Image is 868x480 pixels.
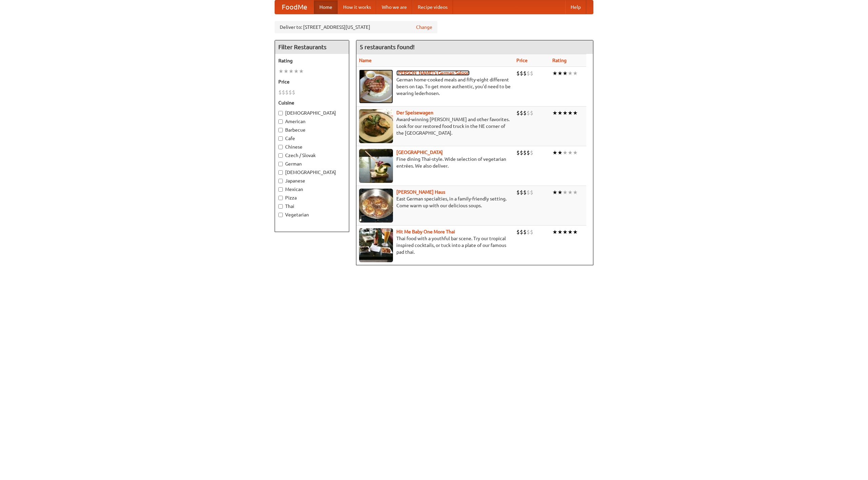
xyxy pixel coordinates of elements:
h5: Cuisine [278,99,346,106]
li: $ [516,109,520,117]
li: $ [289,89,292,96]
li: $ [523,109,527,117]
img: kohlhaus.jpg [359,189,393,223]
li: $ [527,189,530,196]
label: Cafe [278,135,346,142]
li: ★ [573,149,578,156]
input: Czech / Slovak [278,153,283,158]
input: Chinese [278,145,283,149]
li: $ [516,189,520,196]
li: $ [527,109,530,117]
li: ★ [278,68,283,75]
a: [PERSON_NAME] Haus [396,189,445,195]
li: $ [530,70,533,77]
ng-pluralize: 5 restaurants found! [360,44,415,50]
input: [DEMOGRAPHIC_DATA] [278,111,283,115]
li: ★ [563,189,568,196]
h5: Price [278,78,346,85]
li: $ [520,149,523,156]
li: ★ [573,70,578,77]
li: ★ [568,149,573,156]
p: East German specialties, in a family-friendly setting. Come warm up with our delicious soups. [359,195,511,209]
h4: Filter Restaurants [275,40,349,54]
a: [GEOGRAPHIC_DATA] [396,150,443,155]
a: Help [565,0,586,14]
li: ★ [557,189,563,196]
input: Thai [278,204,283,209]
input: Barbecue [278,128,283,132]
a: Change [416,24,432,31]
li: $ [527,149,530,156]
input: Vegetarian [278,213,283,217]
p: German home-cooked meals and fifty-eight different beers on tap. To get more authentic, you'd nee... [359,76,511,97]
label: [DEMOGRAPHIC_DATA] [278,110,346,116]
li: ★ [573,189,578,196]
li: ★ [289,68,294,75]
label: Mexican [278,186,346,193]
input: Cafe [278,136,283,141]
li: $ [520,109,523,117]
li: $ [520,70,523,77]
label: Czech / Slovak [278,152,346,159]
input: American [278,119,283,124]
li: ★ [557,228,563,236]
label: Japanese [278,177,346,184]
li: ★ [299,68,304,75]
img: speisewagen.jpg [359,109,393,143]
a: Der Speisewagen [396,110,433,115]
a: Recipe videos [412,0,453,14]
img: babythai.jpg [359,228,393,262]
li: ★ [552,189,557,196]
input: [DEMOGRAPHIC_DATA] [278,170,283,175]
a: Price [516,58,528,63]
li: $ [285,89,289,96]
li: $ [516,149,520,156]
li: $ [516,228,520,236]
li: ★ [557,109,563,117]
li: $ [520,189,523,196]
li: ★ [563,70,568,77]
li: $ [516,70,520,77]
label: Thai [278,203,346,210]
input: Japanese [278,179,283,183]
a: Home [314,0,338,14]
p: Award-winning [PERSON_NAME] and other favorites. Look for our restored food truck in the NE corne... [359,116,511,136]
a: Hit Me Baby One More Thai [396,229,455,234]
img: esthers.jpg [359,70,393,103]
li: ★ [568,228,573,236]
li: $ [292,89,295,96]
li: ★ [283,68,289,75]
a: [PERSON_NAME]'s German Saloon [396,70,470,76]
a: Who we are [376,0,412,14]
li: $ [278,89,282,96]
input: Mexican [278,187,283,192]
a: How it works [338,0,376,14]
li: ★ [552,149,557,156]
label: [DEMOGRAPHIC_DATA] [278,169,346,176]
li: ★ [573,228,578,236]
li: ★ [557,149,563,156]
label: German [278,160,346,167]
input: German [278,162,283,166]
p: Fine dining Thai-style. Wide selection of vegetarian entrées. We also deliver. [359,156,511,169]
li: ★ [552,109,557,117]
label: Vegetarian [278,211,346,218]
li: ★ [294,68,299,75]
p: Thai food with a youthful bar scene. Try our tropical inspired cocktails, or tuck into a plate of... [359,235,511,255]
li: ★ [573,109,578,117]
a: Name [359,58,372,63]
li: ★ [568,189,573,196]
label: American [278,118,346,125]
li: ★ [568,70,573,77]
li: $ [527,228,530,236]
h5: Rating [278,57,346,64]
li: $ [523,70,527,77]
label: Pizza [278,194,346,201]
div: Deliver to: [STREET_ADDRESS][US_STATE] [275,21,437,33]
label: Chinese [278,143,346,150]
li: $ [530,149,533,156]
